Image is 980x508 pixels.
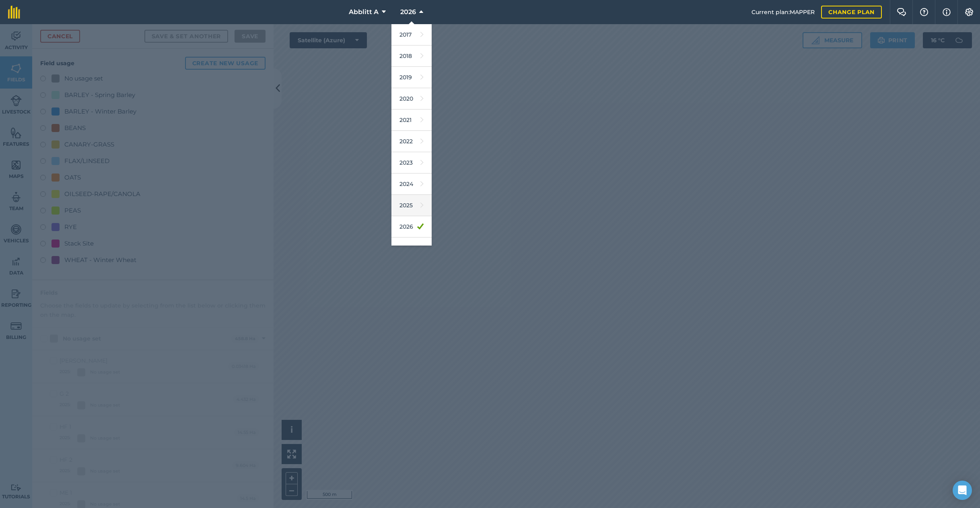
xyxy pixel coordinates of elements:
[391,131,432,152] a: 2022
[964,8,974,16] img: A cog icon
[751,8,815,17] span: Current plan : MAPPER
[349,7,379,17] span: Abblitt A
[919,8,929,16] img: A question mark icon
[391,24,432,45] a: 2017
[8,6,20,19] img: fieldmargin Logo
[391,88,432,109] a: 2020
[391,237,432,259] a: 2027
[821,6,882,19] a: Change plan
[943,7,951,17] img: svg+xml;base64,PHN2ZyB4bWxucz0iaHR0cDovL3d3dy53My5vcmcvMjAwMC9zdmciIHdpZHRoPSIxNyIgaGVpZ2h0PSIxNy...
[391,152,432,173] a: 2023
[391,67,432,88] a: 2019
[897,8,906,16] img: Two speech bubbles overlapping with the left bubble in the forefront
[391,216,432,237] a: 2026
[391,45,432,67] a: 2018
[391,173,432,195] a: 2024
[391,195,432,216] a: 2025
[400,7,416,17] span: 2026
[391,109,432,131] a: 2021
[953,481,972,500] div: Open Intercom Messenger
